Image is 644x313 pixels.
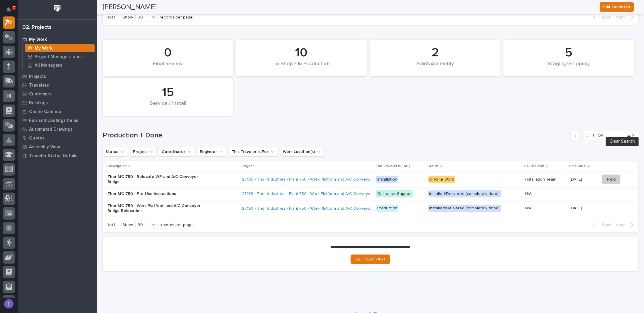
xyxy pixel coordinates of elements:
[29,37,47,42] p: My Work
[29,136,45,141] p: Quotes
[103,187,638,201] tr: Thor MC 750 - Pre-Use Inspections27199 - Thor Industries - Plant 750 - Work Platform and A/C Conv...
[29,118,78,123] p: Fab and Coatings Items
[376,163,407,169] p: This Traveler is For
[13,6,15,10] p: 7
[18,107,97,116] a: Onsite Calendar
[242,177,393,182] a: 27199 - Thor Industries - Plant 750 - Work Platform and A/C Conveyor Relocation
[103,171,638,187] tr: Thor MC 750 - Relocate WP and A/C Conveyor Bridge27199 - Thor Industries - Plant 750 - Work Platf...
[29,153,77,159] p: Traveler Status Details
[376,205,399,212] div: Production
[242,206,393,211] a: 27199 - Thor Industries - Plant 750 - Work Platform and A/C Conveyor Relocation
[18,72,97,81] a: Projects
[52,3,63,14] img: Workspace Logo
[113,100,223,113] div: Service / Install
[280,147,324,156] button: Work Location(s)
[613,222,638,228] button: Next
[351,255,390,264] a: GET HELP FAST
[604,4,630,11] span: Edit Favorites
[29,109,63,115] p: Onsite Calendar
[428,190,501,198] div: Installed/Delivered (completely done)
[18,134,97,142] a: Quotes
[136,14,150,21] div: 30
[107,174,210,184] p: Thor MC 750 - Relocate WP and A/C Conveyor Bridge
[380,46,491,60] div: 2
[29,144,60,150] p: Assembly View
[35,54,92,60] p: Project Managers and Engineers
[122,15,133,20] p: Show
[103,131,568,140] h1: Production + Done
[103,147,128,156] button: Status
[18,98,97,107] a: Buildings
[35,46,53,51] p: My Work
[29,74,46,79] p: Projects
[29,127,73,132] p: Automated Drawings
[18,142,97,151] a: Assembly View
[103,218,120,232] p: 1 of 1
[355,257,386,261] span: GET HELP FAST
[570,206,595,211] p: [DATE]
[589,222,613,228] button: Back
[103,10,120,25] p: 1 of 1
[18,81,97,90] a: Travelers
[569,163,586,169] p: Ship Date
[29,92,52,97] p: Customers
[113,46,223,60] div: 0
[160,15,193,20] p: records per page
[246,46,357,60] div: 10
[570,191,595,196] p: -
[35,63,62,68] p: All Managers
[513,61,624,73] div: Staging/Shipping
[103,3,157,11] h2: [PERSON_NAME]
[525,190,533,196] p: N/A
[107,203,210,213] p: Thor MC 750 - Work Platform and A/C Conveyor Bridge Relocation
[113,61,223,73] div: Final Review
[22,24,52,31] div: 02. Projects
[598,222,611,228] span: Back
[513,46,624,60] div: 5
[136,222,150,228] div: 30
[589,15,613,20] button: Back
[598,15,611,20] span: Back
[18,151,97,160] a: Traveler Status Details
[600,2,634,12] button: Edit Favorites
[525,205,533,211] p: N/A
[18,90,97,98] a: Customers
[29,100,48,106] p: Buildings
[616,222,628,228] span: Next
[582,131,638,140] input: Search
[570,177,595,182] p: [DATE]
[246,61,357,73] div: To Shop / In Production
[18,125,97,134] a: Automated Drawings
[113,85,223,100] div: 15
[29,83,49,88] p: Travelers
[428,163,439,169] p: Status
[197,147,227,156] button: Engineer
[3,4,15,16] button: Notifications
[23,53,97,61] a: Project Managers and Engineers
[613,15,638,20] button: Next
[525,176,557,182] p: Installation Team
[7,7,15,16] div: Notifications7
[607,176,616,183] span: Hold
[122,223,133,228] p: Show
[160,223,193,228] p: records per page
[380,61,491,73] div: Paint/Assembly
[3,298,15,310] button: users-avatar
[428,205,501,212] div: Installed/Delivered (completely done)
[130,147,157,156] button: Project
[428,176,455,183] div: On-Site Work
[242,191,393,196] a: 27199 - Thor Industries - Plant 750 - Work Platform and A/C Conveyor Relocation
[23,61,97,69] a: All Managers
[107,163,127,169] p: Description
[18,35,97,44] a: My Work
[616,15,628,20] span: Next
[159,147,195,156] button: Coordinator
[229,147,278,156] button: This Traveler is For
[524,163,545,169] p: Ball In Court
[602,175,621,184] button: Hold
[23,44,97,52] a: My Work
[376,176,398,183] div: Installation
[241,163,254,169] p: Project
[376,190,413,198] div: Customer Support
